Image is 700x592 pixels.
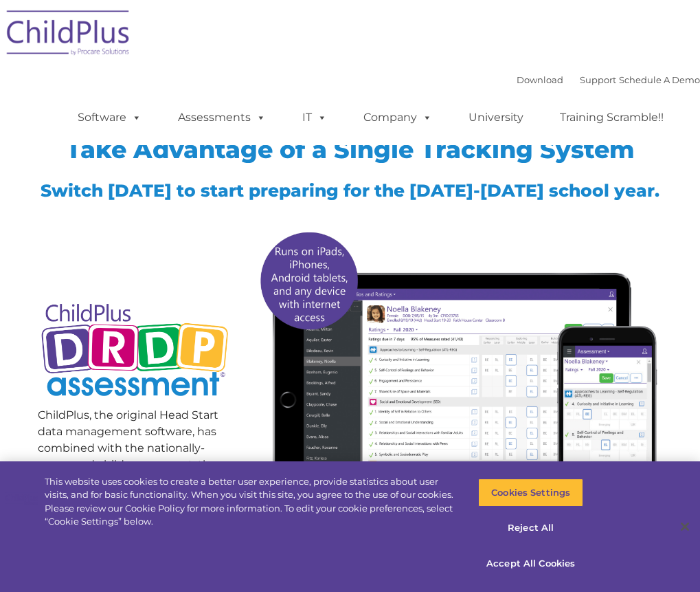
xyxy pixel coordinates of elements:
[670,512,700,542] button: Close
[580,74,616,85] a: Support
[350,104,446,131] a: Company
[517,74,700,85] font: |
[45,475,458,529] div: This website uses cookies to create a better user experience, provide statistics about user visit...
[64,104,155,131] a: Software
[478,479,583,507] button: Cookies Settings
[619,74,700,85] a: Schedule A Demo
[478,514,583,543] button: Reject All
[66,135,635,164] span: Take Advantage of a Single Tracking System
[517,74,563,85] a: Download
[38,408,218,520] span: ChildPlus, the original Head Start data management software, has combined with the nationally-ren...
[289,104,341,131] a: IT
[478,549,583,578] button: Accept All Cookies
[546,104,677,131] a: Training Scramble!!
[41,180,659,201] span: Switch [DATE] to start preparing for the [DATE]-[DATE] school year.
[253,223,663,538] img: All-devices
[455,104,537,131] a: University
[38,292,232,410] img: Copyright - DRDP Logo
[164,104,280,131] a: Assessments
